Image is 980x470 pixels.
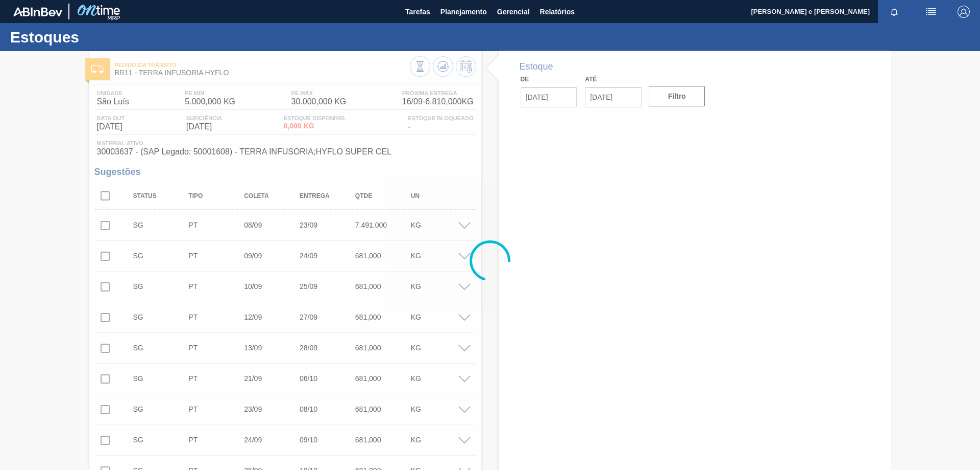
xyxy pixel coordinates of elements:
[13,7,62,16] img: TNhmsLtSVTkK8tSr43FrP2fwEKptu5GPRR3wAAAABJRU5ErkJggg==
[958,6,970,18] img: Logout
[497,6,530,18] span: Gerencial
[925,6,937,18] img: userActions
[10,31,191,43] h1: Estoques
[878,5,911,19] button: Notificações
[540,6,575,18] span: Relatórios
[405,6,430,18] span: Tarefas
[440,6,487,18] span: Planejamento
